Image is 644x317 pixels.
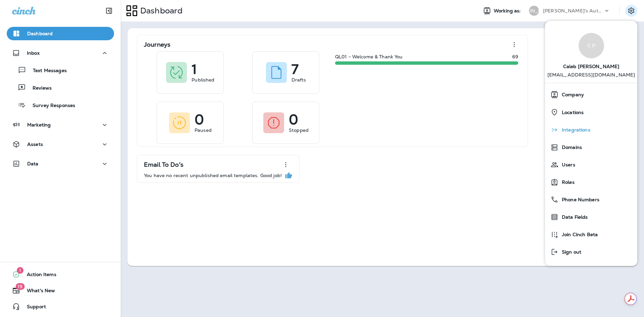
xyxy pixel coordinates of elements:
a: Phone Numbers [548,193,635,206]
button: Survey Responses [7,98,114,112]
a: Data Fields [548,210,635,224]
p: Dashboard [138,6,182,16]
span: What's New [20,288,55,296]
a: Domains [548,141,635,154]
button: Sign out [545,243,637,261]
div: C P [579,33,604,58]
p: Journeys [144,41,170,48]
p: Data [27,161,39,166]
a: C PCaleb [PERSON_NAME] [EMAIL_ADDRESS][DOMAIN_NAME] [545,26,637,83]
button: Marketing [7,118,114,131]
button: Users [545,156,637,173]
p: 0 [195,116,204,123]
button: 1Action Items [7,268,114,281]
p: Drafts [291,76,306,83]
a: Locations [548,105,635,119]
button: Settings [625,5,637,17]
p: Inbox [27,50,40,56]
p: 7 [291,66,299,72]
span: Locations [558,110,584,115]
p: 69 [512,54,518,59]
button: Phone Numbers [545,191,637,208]
p: Email To Do's [144,161,183,168]
button: Assets [7,138,114,151]
p: You have no recent unpublished email templates. Good job! [144,173,282,178]
p: Marketing [27,122,51,127]
a: Roles [548,175,635,189]
p: 0 [289,116,298,123]
p: [EMAIL_ADDRESS][DOMAIN_NAME] [547,72,635,83]
span: Users [558,162,575,168]
button: Support [7,300,114,313]
button: Domains [545,139,637,156]
span: 1 [17,267,23,274]
span: Roles [558,179,575,185]
span: Domains [558,145,582,150]
p: Assets [27,142,43,147]
p: Stopped [289,127,309,134]
span: Data Fields [558,214,588,220]
button: Reviews [7,81,114,95]
p: Paused [195,127,212,134]
button: Inbox [7,46,114,60]
button: 19What's New [7,284,114,297]
span: Support [20,304,46,312]
a: Users [548,158,635,171]
a: Integrations [548,123,635,137]
p: Reviews [26,85,52,92]
p: Survey Responses [26,103,75,109]
div: [PERSON_NAME] [529,6,539,16]
p: Dashboard [27,31,53,36]
button: Locations [545,103,637,121]
button: Collapse Sidebar [100,4,118,17]
button: Text Messages [7,63,114,77]
span: Join Cinch Beta [558,232,598,237]
span: Integrations [558,127,590,133]
p: Published [192,76,214,83]
p: [PERSON_NAME]'s Auto & Tire [543,8,603,13]
button: Company [545,86,637,103]
button: Roles [545,173,637,191]
button: Data [7,157,114,170]
button: Join Cinch Beta [545,226,637,243]
span: Action Items [20,272,56,280]
span: Sign out [558,249,581,255]
span: Phone Numbers [558,197,599,203]
span: Working as: [494,8,522,14]
span: 19 [15,283,24,290]
span: Caleb [PERSON_NAME] [563,58,620,72]
button: Data Fields [545,208,637,226]
p: Text Messages [26,68,67,74]
span: Company [558,92,584,98]
button: Integrations [545,121,637,139]
p: 1 [192,66,197,72]
button: Dashboard [7,27,114,40]
p: QL01 - Welcome & Thank You [335,54,403,59]
a: Company [548,88,635,101]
